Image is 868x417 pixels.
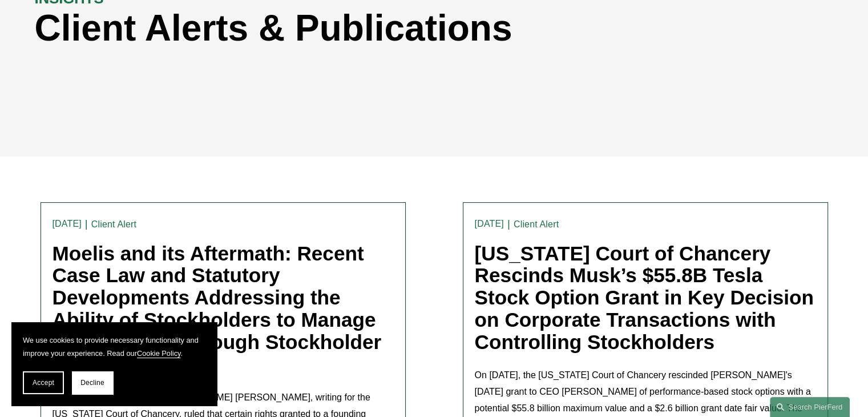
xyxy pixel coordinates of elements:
[11,322,217,406] section: Cookie banner
[72,371,113,394] button: Decline
[33,379,54,387] span: Accept
[137,349,181,358] a: Cookie Policy
[514,219,559,229] a: Client Alert
[23,334,205,360] p: We use cookies to provide necessary functionality and improve your experience. Read our .
[53,219,82,228] time: [DATE]
[53,242,382,375] a: Moelis and its Aftermath: Recent Case Law and Statutory Developments Addressing the Ability of St...
[770,397,850,417] a: Search this site
[80,379,104,387] span: Decline
[91,219,136,229] a: Client Alert
[23,371,64,394] button: Accept
[35,7,634,49] h1: Client Alerts & Publications
[475,219,504,228] time: [DATE]
[475,242,814,353] a: [US_STATE] Court of Chancery Rescinds Musk’s $55.8B Tesla Stock Option Grant in Key Decision on C...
